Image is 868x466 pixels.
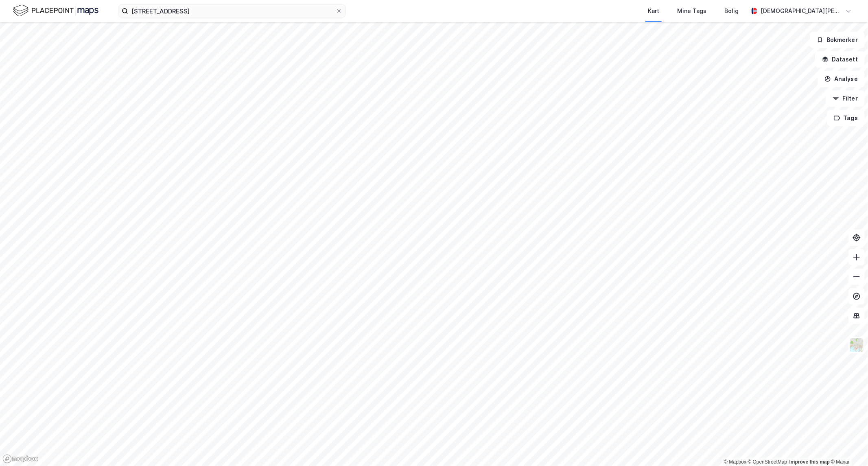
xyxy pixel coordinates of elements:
[677,6,706,16] div: Mine Tags
[2,454,38,464] a: Mapbox homepage
[827,110,865,126] button: Tags
[761,6,842,16] div: [DEMOGRAPHIC_DATA][PERSON_NAME]
[849,337,864,353] img: Z
[810,32,865,48] button: Bokmerker
[826,90,865,107] button: Filter
[818,71,865,87] button: Analyse
[724,459,746,465] a: Mapbox
[128,5,336,17] input: Søk på adresse, matrikkel, gårdeiere, leietakere eller personer
[789,459,830,465] a: Improve this map
[748,459,787,465] a: OpenStreetMap
[815,51,865,68] button: Datasett
[724,6,739,16] div: Bolig
[13,4,98,18] img: logo.f888ab2527a4732fd821a326f86c7f29.svg
[827,427,868,466] div: Kontrollprogram for chat
[827,427,868,466] iframe: Chat Widget
[648,6,659,16] div: Kart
